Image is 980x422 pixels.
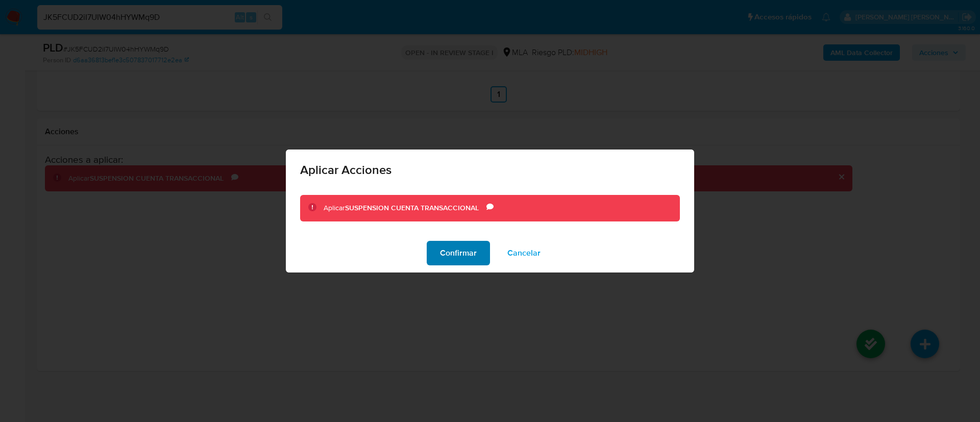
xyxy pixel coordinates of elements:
span: Cancelar [507,242,541,264]
div: Aplicar [324,203,486,213]
span: Confirmar [440,242,477,264]
button: Cancelar [494,241,554,265]
button: Confirmar [427,241,490,265]
b: SUSPENSION CUENTA TRANSACCIONAL [345,203,479,213]
span: Aplicar Acciones [300,164,680,176]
